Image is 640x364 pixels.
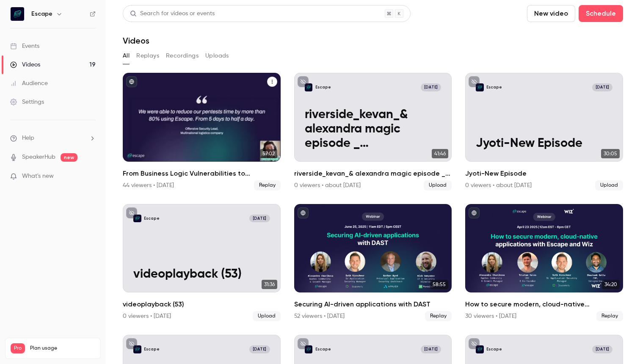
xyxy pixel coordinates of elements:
[476,83,484,91] img: Jyoti-New Episode
[123,299,281,309] h2: videoplayback (53)
[10,98,44,106] div: Settings
[486,85,502,90] p: Escape
[133,345,141,353] img: Izar-New Episode
[10,61,40,69] div: Videos
[465,181,532,190] div: 0 viewers • about [DATE]
[123,73,281,190] li: From Business Logic Vulnerabilities to Actionable Insights: AI-powered Pentesting + ASM in Action
[249,345,270,353] span: [DATE]
[123,73,281,190] a: 57:02From Business Logic Vulnerabilities to Actionable Insights: AI-powered Pentesting + ASM in A...
[294,73,452,190] li: riverside_kevan_& alexandra magic episode _ jun 13, 2025_podcast___ kevan ba
[136,49,159,63] button: Replays
[579,5,623,22] button: Schedule
[527,5,575,22] button: New video
[133,267,270,282] p: videoplayback (53)
[294,204,452,322] li: Securing AI-driven applications with DAST
[123,5,623,359] section: Videos
[315,85,331,90] p: Escape
[465,204,623,322] a: 34:20How to secure modern, cloud-native applications with Escape and Wiz30 viewers • [DATE]Replay
[10,42,39,50] div: Events
[86,173,96,180] iframe: Noticeable Trigger
[465,312,516,320] div: 30 viewers • [DATE]
[123,49,130,63] button: All
[421,345,441,353] span: [DATE]
[294,181,361,190] div: 0 viewers • about [DATE]
[476,137,612,151] p: Jyoti-New Episode
[486,347,502,352] p: Escape
[315,347,331,352] p: Escape
[205,49,229,63] button: Uploads
[421,83,441,91] span: [DATE]
[465,299,623,309] h2: How to secure modern, cloud-native applications with Escape and Wiz
[249,215,270,223] span: [DATE]
[10,79,48,88] div: Audience
[253,311,281,321] span: Upload
[476,345,484,353] img: Koen-New Episode-
[126,338,137,349] button: unpublished
[465,73,623,190] li: Jyoti-New Episode
[294,204,452,322] a: 58:55Securing AI-driven applications with DAST52 viewers • [DATE]Replay
[22,172,54,181] span: What's new
[254,180,281,190] span: Replay
[130,9,215,18] div: Search for videos or events
[595,180,623,190] span: Upload
[22,153,55,162] a: SpeakerHub
[10,134,96,143] li: help-dropdown-opener
[596,311,623,321] span: Replay
[298,207,309,218] button: published
[469,207,480,218] button: published
[465,168,623,179] h2: Jyoti-New Episode
[123,168,281,179] h2: From Business Logic Vulnerabilities to Actionable Insights: AI-powered Pentesting + ASM in Action
[465,204,623,322] li: How to secure modern, cloud-native applications with Escape and Wiz
[294,73,452,190] a: riverside_kevan_& alexandra magic episode _ jun 13, 2025_podcast___ kevan baEscape[DATE]riverside...
[11,343,25,353] span: Pro
[465,73,623,190] a: Jyoti-New EpisodeEscape[DATE]Jyoti-New Episode30:05Jyoti-New Episode0 viewers • about [DATE]Upload
[166,49,199,63] button: Recordings
[425,311,452,321] span: Replay
[262,280,277,289] span: 31:36
[123,312,171,320] div: 0 viewers • [DATE]
[298,338,309,349] button: unpublished
[126,76,137,87] button: published
[22,134,34,143] span: Help
[601,149,620,158] span: 30:05
[424,180,452,190] span: Upload
[305,83,313,91] img: riverside_kevan_& alexandra magic episode _ jun 13, 2025_podcast___ kevan ba
[469,338,480,349] button: unpublished
[126,207,137,218] button: unpublished
[305,345,313,353] img: Francois-New Episode
[294,299,452,309] h2: Securing AI-driven applications with DAST
[432,149,448,158] span: 41:46
[298,76,309,87] button: unpublished
[144,216,160,221] p: Escape
[469,76,480,87] button: unpublished
[260,149,277,158] span: 57:02
[123,204,281,322] a: videoplayback (53)Escape[DATE]videoplayback (53)31:36videoplayback (53)0 viewers • [DATE]Upload
[592,83,612,91] span: [DATE]
[133,215,141,223] img: videoplayback (53)
[144,347,160,352] p: Escape
[61,153,77,162] span: new
[592,345,612,353] span: [DATE]
[305,108,441,151] p: riverside_kevan_& alexandra magic episode _ [DATE]_podcast___ [PERSON_NAME]
[294,312,345,320] div: 52 viewers • [DATE]
[602,280,620,289] span: 34:20
[430,280,448,289] span: 58:55
[294,168,452,179] h2: riverside_kevan_& alexandra magic episode _ [DATE]_podcast___ [PERSON_NAME]
[123,204,281,322] li: videoplayback (53)
[11,7,24,21] img: Escape
[123,181,174,190] div: 44 viewers • [DATE]
[30,345,95,352] span: Plan usage
[31,10,52,18] h6: Escape
[123,36,149,46] h1: Videos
